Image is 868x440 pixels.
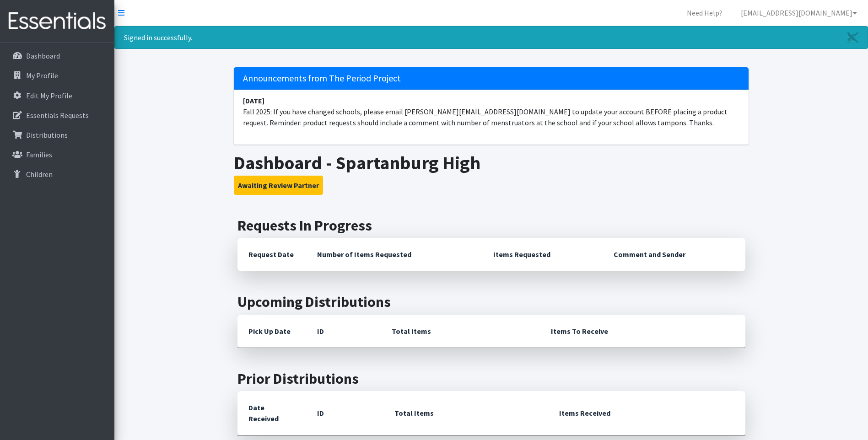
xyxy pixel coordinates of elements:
a: Essentials Requests [4,106,111,124]
p: Children [26,170,53,179]
h5: Announcements from The Period Project [234,67,749,90]
a: Distributions [4,126,111,144]
a: Close [838,27,868,48]
th: Date Received [237,391,306,435]
strong: [DATE] [243,96,264,105]
p: Families [26,150,52,159]
th: Request Date [237,238,306,271]
p: Dashboard [26,51,60,60]
h1: Dashboard - Spartanburg High [234,152,749,174]
a: Children [4,165,111,183]
div: Signed in successfully. [114,26,868,49]
h2: Prior Distributions [237,370,745,387]
a: [EMAIL_ADDRESS][DOMAIN_NAME] [733,4,864,22]
a: Families [4,145,111,164]
th: ID [306,391,383,435]
p: Edit My Profile [26,91,72,100]
th: Comment and Sender [603,238,745,271]
a: Edit My Profile [4,86,111,105]
th: ID [306,315,381,348]
button: Awaiting Review Partner [234,176,323,195]
th: Number of Items Requested [306,238,483,271]
a: Need Help? [679,4,730,22]
img: HumanEssentials [4,6,111,37]
a: Dashboard [4,47,111,65]
th: Total Items [381,315,540,348]
h2: Requests In Progress [237,217,745,234]
th: Items Received [548,391,745,435]
li: Fall 2025: If you have changed schools, please email [PERSON_NAME][EMAIL_ADDRESS][DOMAIN_NAME] to... [234,90,749,134]
p: My Profile [26,71,58,80]
p: Distributions [26,130,68,140]
th: Items To Receive [540,315,745,348]
th: Items Requested [482,238,603,271]
th: Total Items [383,391,548,435]
a: My Profile [4,66,111,85]
p: Essentials Requests [26,111,89,120]
h2: Upcoming Distributions [237,293,745,311]
th: Pick Up Date [237,315,306,348]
